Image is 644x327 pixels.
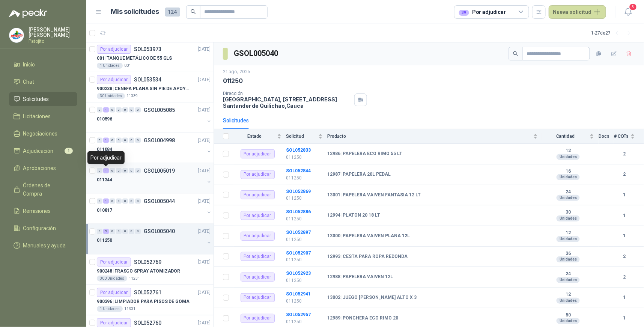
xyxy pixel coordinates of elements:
span: Negociaciones [23,130,58,138]
p: SOL052761 [134,290,161,295]
div: 39 [459,10,469,16]
div: 0 [110,168,115,173]
b: 1 [614,232,635,240]
div: Por adjudicar [241,293,275,302]
p: 011084 [97,146,112,153]
p: [DATE] [198,46,211,53]
p: 010596 [97,116,112,123]
p: GSOL004998 [144,138,175,143]
div: 0 [129,107,134,113]
div: 0 [110,199,115,204]
span: Adjudicación [23,147,54,155]
p: [DATE] [198,107,211,114]
p: [DATE] [198,198,211,205]
b: SOL052869 [286,189,311,194]
b: 30 [542,209,594,215]
div: Unidades [557,256,580,262]
a: Por adjudicarSOL052769[DATE] 900248 |FRASCO SPRAY ATOMIZADOR300 Unidades11231 [86,255,214,285]
b: 1 [614,191,635,199]
b: 2 [614,274,635,281]
div: 1 - 27 de 27 [591,27,635,39]
div: 0 [129,168,134,173]
div: 0 [122,138,128,143]
span: Solicitud [286,134,317,139]
p: GSOL005085 [144,107,175,113]
div: Solicitudes [223,116,249,125]
span: 1 [65,148,73,154]
a: SOL052907 [286,250,311,256]
b: 12989 | PONCHERA ECO RIMO 20 [327,315,398,321]
div: 0 [97,138,102,143]
div: 0 [116,168,122,173]
div: Por adjudicar [241,273,275,282]
p: 011250 [286,277,323,284]
div: Por adjudicar [97,258,131,267]
b: 13001 | PAPELERA VAIVEN FANTASIA 12 LT [327,192,421,198]
div: 0 [97,199,102,204]
th: # COTs [614,129,644,144]
a: 0 1 0 0 0 0 0 GSOL004998[DATE] 011084 [97,136,212,160]
th: Estado [233,129,286,144]
p: GSOL005040 [144,229,175,234]
div: 1 Unidades [97,63,123,69]
div: Por adjudicar [241,149,275,158]
b: 12986 | PAPELERA ECO RIMO 55 LT [327,151,402,157]
b: 24 [542,271,594,277]
a: Aprobaciones [9,161,77,175]
div: 0 [116,138,122,143]
div: 0 [135,199,141,204]
p: 011250 [286,318,323,325]
p: [PERSON_NAME] [PERSON_NAME] [29,27,77,38]
div: Por adjudicar [97,45,131,54]
div: Por adjudicar [87,151,125,164]
h1: Mis solicitudes [111,6,159,17]
b: 50 [542,312,594,318]
img: Logo peakr [9,9,47,18]
p: 011250 [286,215,323,223]
b: 1 [614,212,635,219]
a: SOL052957 [286,312,311,317]
p: 011250 [286,154,323,161]
span: Cantidad [542,134,588,139]
a: Solicitudes [9,92,77,106]
div: 0 [97,107,102,113]
span: Órdenes de Compra [23,181,70,198]
h3: GSOL005040 [234,48,279,59]
div: 0 [116,199,122,204]
div: Por adjudicar [459,8,506,16]
span: Manuales y ayuda [23,241,66,250]
b: 13000 | PAPELERA VAIVEN PLANA 12L [327,233,410,239]
b: 16 [542,169,594,175]
span: Inicio [23,60,35,69]
a: Remisiones [9,204,77,218]
span: Aprobaciones [23,164,56,172]
div: 300 Unidades [97,276,127,282]
div: 0 [116,107,122,113]
a: 0 1 0 0 0 0 0 GSOL005044[DATE] 010817 [97,197,212,221]
span: search [191,9,196,14]
div: 0 [129,199,134,204]
b: 36 [542,251,594,257]
p: 010817 [97,207,112,214]
a: SOL052923 [286,271,311,276]
span: search [513,51,518,56]
a: Negociaciones [9,127,77,141]
div: 1 [103,138,109,143]
b: 12994 | PLATON 20 18 LT [327,212,380,219]
p: [DATE] [198,319,211,327]
p: GSOL005019 [144,168,175,173]
div: 0 [116,229,122,234]
a: SOL052941 [286,291,311,297]
div: Unidades [557,277,580,283]
span: Solicitudes [23,95,49,103]
b: 24 [542,189,594,195]
p: [DATE] [198,289,211,296]
div: Unidades [557,154,580,160]
span: Configuración [23,224,56,232]
span: Producto [327,134,532,139]
p: [GEOGRAPHIC_DATA], [STREET_ADDRESS] Santander de Quilichao , Cauca [223,96,351,109]
b: 13002 | JUEGO [PERSON_NAME] ALTO X 3 [327,295,417,301]
p: 011250 [286,298,323,305]
div: 0 [129,229,134,234]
